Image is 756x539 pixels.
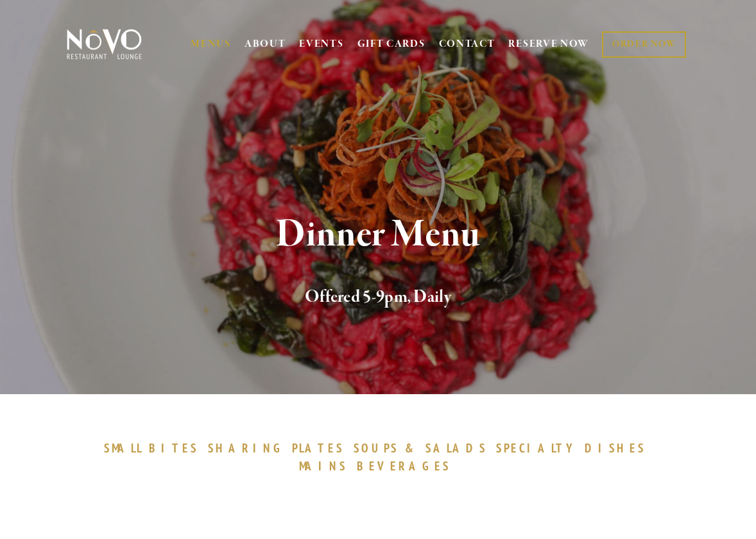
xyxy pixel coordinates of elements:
a: BEVERAGES [357,458,457,474]
span: SMALL [104,440,142,456]
a: SMALLBITES [104,440,205,456]
span: SPECIALTY [496,440,578,456]
span: BITES [149,440,198,456]
span: DISHES [585,440,646,456]
a: RESERVE NOW [508,32,589,56]
span: SOUPS [354,440,399,456]
span: PLATES [292,440,344,456]
span: MAINS [299,458,347,474]
span: BEVERAGES [357,458,451,474]
h2: Offered 5-9pm, Daily [83,284,673,311]
h1: Dinner Menu [83,214,673,256]
span: SHARING [208,440,286,456]
a: SHARINGPLATES [208,440,350,456]
a: EVENTS [299,38,343,51]
a: MENUS [191,38,231,51]
span: SALADS [425,440,487,456]
a: SOUPS&SALADS [354,440,493,456]
a: GIFT CARDS [357,32,425,56]
a: ABOUT [245,38,286,51]
a: MAINS [299,458,354,474]
span: & [405,440,419,456]
a: ORDER NOW [602,31,686,58]
a: SPECIALTYDISHES [496,440,651,456]
a: CONTACT [439,32,495,56]
img: Novo Restaurant &amp; Lounge [64,28,144,60]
